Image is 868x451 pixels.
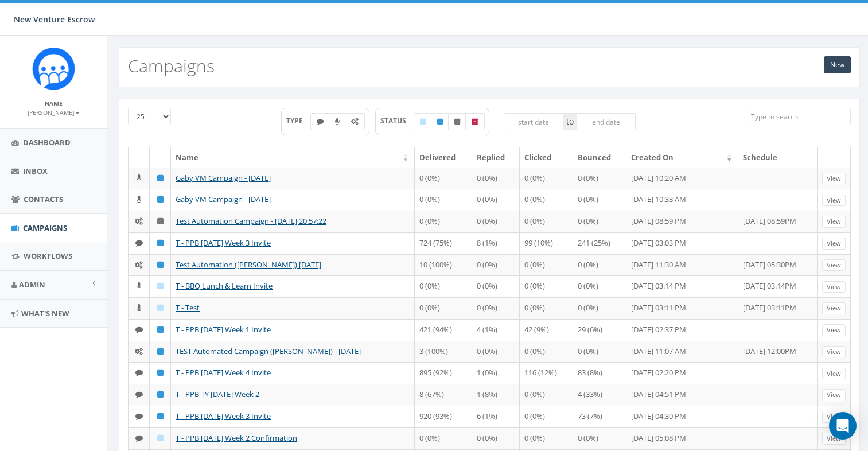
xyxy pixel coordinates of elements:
[286,116,311,126] span: TYPE
[157,369,164,376] i: Published
[415,232,472,254] td: 724 (75%)
[135,326,143,333] i: Text SMS
[24,194,63,204] span: Contacts
[128,56,215,75] h2: Campaigns
[415,341,472,363] td: 3 (100%)
[822,389,846,401] a: View
[472,297,520,319] td: 0 (0%)
[626,275,738,297] td: [DATE] 03:14 PM
[738,211,818,232] td: [DATE] 08:59PM
[822,259,846,271] a: View
[415,406,472,427] td: 920 (93%)
[626,232,738,254] td: [DATE] 03:03 PM
[157,196,164,203] i: Published
[176,194,271,204] a: Gaby VM Campaign - [DATE]
[520,275,573,297] td: 0 (0%)
[45,99,63,107] small: Name
[23,137,71,147] span: Dashboard
[171,147,415,168] th: Name: activate to sort column ascending
[137,282,141,290] i: Ringless Voice Mail
[573,211,627,232] td: 0 (0%)
[176,238,271,248] a: T - PPB [DATE] Week 3 Invite
[822,368,846,380] a: View
[157,434,164,442] i: Draft
[137,304,141,312] i: Ringless Voice Mail
[472,232,520,254] td: 8 (1%)
[822,411,846,423] a: View
[465,113,485,130] label: Archived
[626,427,738,449] td: [DATE] 05:08 PM
[573,232,627,254] td: 241 (25%)
[738,275,818,297] td: [DATE] 03:14PM
[176,259,321,270] a: Test Automation ([PERSON_NAME]) [DATE]
[573,319,627,341] td: 29 (6%)
[415,189,472,211] td: 0 (0%)
[573,275,627,297] td: 0 (0%)
[415,275,472,297] td: 0 (0%)
[135,369,143,376] i: Text SMS
[829,412,857,440] div: Open Intercom Messenger
[310,113,330,130] label: Text SMS
[738,297,818,319] td: [DATE] 03:11PM
[454,118,460,125] i: Unpublished
[437,118,443,125] i: Published
[520,254,573,276] td: 0 (0%)
[415,427,472,449] td: 0 (0%)
[157,391,164,398] i: Published
[472,406,520,427] td: 6 (1%)
[21,308,69,318] span: What's New
[626,362,738,384] td: [DATE] 02:20 PM
[135,217,143,225] i: Automated Message
[472,147,520,168] th: Replied
[822,195,846,207] a: View
[472,275,520,297] td: 0 (0%)
[822,216,846,228] a: View
[573,384,627,406] td: 4 (33%)
[520,406,573,427] td: 0 (0%)
[573,254,627,276] td: 0 (0%)
[415,384,472,406] td: 8 (67%)
[176,433,297,443] a: T - PPB [DATE] Week 2 Confirmation
[176,367,271,378] a: T - PPB [DATE] Week 4 Invite
[738,147,818,168] th: Schedule
[472,427,520,449] td: 0 (0%)
[176,411,271,421] a: T - PPB [DATE] Week 3 Invite
[573,189,627,211] td: 0 (0%)
[822,302,846,314] a: View
[626,406,738,427] td: [DATE] 04:30 PM
[626,319,738,341] td: [DATE] 02:37 PM
[822,346,846,358] a: View
[573,362,627,384] td: 83 (8%)
[520,384,573,406] td: 0 (0%)
[135,348,143,355] i: Automated Message
[520,189,573,211] td: 0 (0%)
[822,433,846,445] a: View
[137,174,141,182] i: Ringless Voice Mail
[626,254,738,276] td: [DATE] 11:30 AM
[520,147,573,168] th: Clicked
[176,389,259,399] a: T - PPB TY [DATE] Week 2
[135,261,143,269] i: Automated Message
[135,413,143,420] i: Text SMS
[520,168,573,189] td: 0 (0%)
[415,362,472,384] td: 895 (92%)
[329,113,346,130] label: Ringless Voice Mail
[822,238,846,250] a: View
[626,211,738,232] td: [DATE] 08:59 PM
[415,254,472,276] td: 10 (100%)
[176,281,273,291] a: T - BBQ Lunch & Learn Invite
[504,113,563,130] input: start date
[335,118,340,125] i: Ringless Voice Mail
[626,189,738,211] td: [DATE] 10:33 AM
[822,281,846,293] a: View
[520,341,573,363] td: 0 (0%)
[573,147,627,168] th: Bounced
[626,147,738,168] th: Created On: activate to sort column ascending
[415,297,472,319] td: 0 (0%)
[28,108,80,116] small: [PERSON_NAME]
[176,346,361,356] a: TEST Automated Campaign ([PERSON_NAME]) - [DATE]
[380,116,414,126] span: STATUS
[573,406,627,427] td: 73 (7%)
[472,189,520,211] td: 0 (0%)
[157,348,164,355] i: Published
